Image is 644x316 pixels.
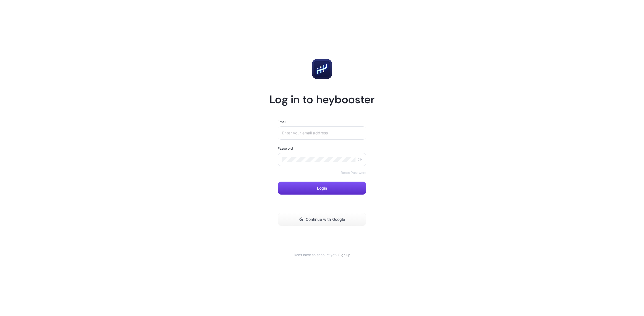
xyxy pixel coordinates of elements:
[278,182,366,195] button: Login
[306,217,345,222] span: Continue with Google
[278,120,287,124] label: Email
[282,131,362,135] input: Enter your email address
[317,186,327,190] span: Login
[278,146,293,151] label: Password
[269,92,375,107] h1: Log in to heybooster
[294,253,337,257] span: Don't have an account yet?
[338,253,350,257] a: Sign up
[341,171,366,175] a: Reset Password
[278,213,366,226] button: Continue with Google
